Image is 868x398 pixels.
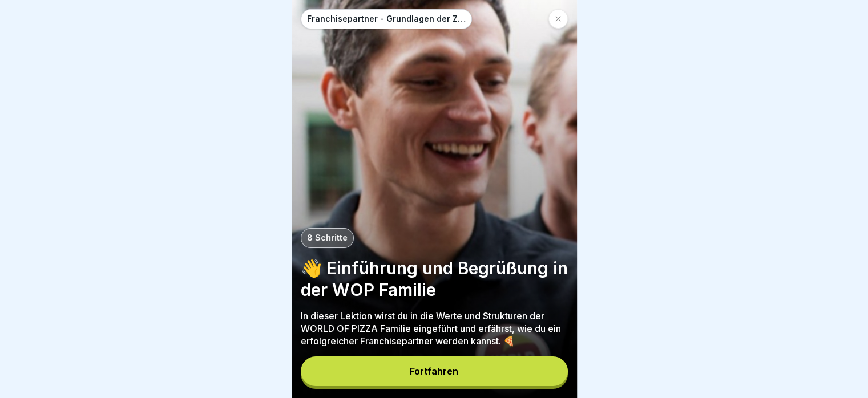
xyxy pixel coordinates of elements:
[410,366,458,376] div: Fortfahren
[301,310,568,347] p: In dieser Lektion wirst du in die Werte und Strukturen der WORLD OF PIZZA Familie eingeführt und ...
[301,356,568,386] button: Fortfahren
[307,14,466,24] p: Franchisepartner - Grundlagen der Zusammenarbeit
[307,233,348,243] p: 8 Schritte
[301,257,568,300] p: 👋 Einführung und Begrüßung in der WOP Familie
